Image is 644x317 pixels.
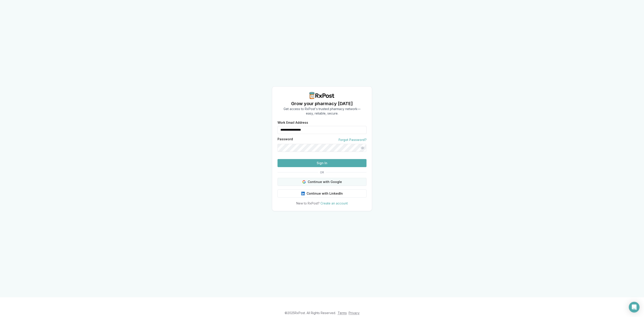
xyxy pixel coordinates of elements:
[308,92,336,99] img: RxPost Logo
[278,178,366,186] button: Continue with Google
[278,159,366,167] button: Sign In
[349,311,360,315] a: Privacy
[339,138,366,142] a: Forgot Password?
[302,180,306,184] img: Google
[296,201,320,205] span: New to RxPost?
[278,138,293,142] label: Password
[320,201,348,205] a: Create an account
[301,192,305,195] img: LinkedIn
[629,302,640,313] div: Open Intercom Messenger
[278,121,366,124] label: Work Email Address
[338,311,347,315] a: Terms
[358,144,366,152] button: Show password
[278,189,366,198] button: Continue with LinkedIn
[318,171,326,174] span: OR
[284,100,360,107] h1: Grow your pharmacy [DATE]
[284,107,360,116] p: Get access to RxPost's trusted pharmacy network— easy, reliable, secure.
